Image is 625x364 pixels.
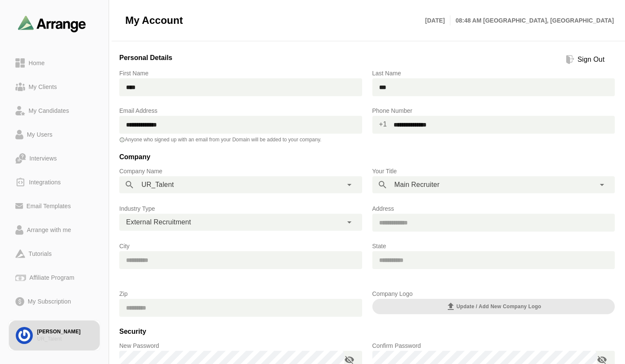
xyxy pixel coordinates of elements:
p: New Password [119,341,362,351]
div: My Clients [25,82,60,92]
a: My Subscription [9,289,100,313]
p: Address [372,203,615,214]
a: Arrange with me [9,218,100,242]
p: State [372,241,615,251]
div: Affiliate Program [26,272,78,283]
div: Email Templates [23,201,74,211]
div: Main Recruiter [372,176,615,193]
div: Arrange with me [23,225,75,235]
p: Confirm Password [372,341,615,351]
span: UR_Talent [141,179,174,190]
p: City [119,241,362,251]
a: Email Templates [9,194,100,218]
p: Last Name [372,68,615,78]
img: arrangeai-name-small-logo.4d2b8aee.svg [18,15,86,32]
p: Industry Type [119,203,362,214]
div: Tutorials [25,249,55,259]
span: External Recruitment [126,217,191,228]
a: My Candidates [9,99,100,123]
h3: Security [119,326,615,341]
p: Zip [119,289,362,299]
span: My Account [125,14,183,27]
a: [PERSON_NAME]UR_Talent [9,320,100,351]
p: Email Address [119,106,362,116]
div: Sign Out [574,54,608,65]
p: First Name [119,68,362,78]
p: Anyone who signed up with an email from your Domain will be added to your company. [119,136,362,143]
div: Interviews [26,153,60,163]
a: Affiliate Program [9,266,100,289]
h3: Personal Details [119,52,173,67]
div: My Candidates [25,106,72,116]
p: Phone Number [372,106,615,116]
p: 08:48 AM [GEOGRAPHIC_DATA], [GEOGRAPHIC_DATA] [450,15,614,26]
div: [PERSON_NAME] [37,328,93,335]
a: My Users [9,123,100,146]
a: Tutorials [9,242,100,266]
p: Company Logo [372,289,615,299]
div: My Subscription [24,296,75,307]
p: Company Name [119,166,362,176]
a: Home [9,51,100,75]
div: Home [25,58,48,68]
h3: Company [119,152,615,166]
span: Update / Add new Company Logo [446,301,541,312]
div: Integrations [26,177,64,187]
a: Integrations [9,170,100,194]
span: Main Recruiter [395,179,440,190]
p: [DATE] [425,15,450,26]
p: Your Title [372,166,615,176]
div: UR_Talent [37,335,93,343]
span: +1 [372,116,387,133]
a: Interviews [9,146,100,170]
a: My Clients [9,75,100,99]
button: Update / Add new Company Logo [372,299,615,314]
div: My Users [23,129,56,140]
